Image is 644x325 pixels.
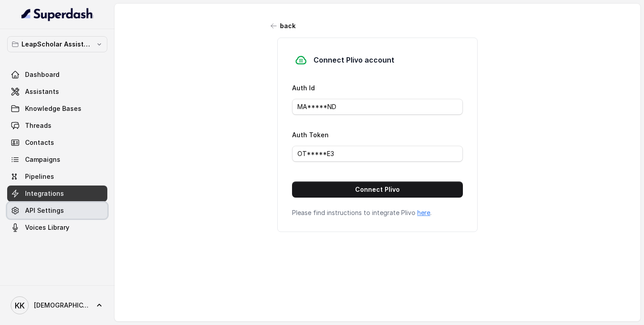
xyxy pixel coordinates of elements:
[292,208,463,217] p: Please find instructions to integrate Plivo .
[25,87,59,96] span: Assistants
[7,186,107,202] a: Integrations
[7,36,107,52] button: LeapScholar Assistant
[266,18,301,34] button: back
[7,293,107,318] a: [DEMOGRAPHIC_DATA]
[7,84,107,100] a: Assistants
[25,70,59,79] span: Dashboard
[7,169,107,185] a: Pipelines
[25,172,54,181] span: Pipelines
[21,39,93,50] p: LeapScholar Assistant
[25,155,60,164] span: Campaigns
[7,203,107,219] a: API Settings
[7,67,107,83] a: Dashboard
[7,219,107,236] a: Voices Library
[25,121,51,130] span: Threads
[21,7,93,21] img: light.svg
[7,101,107,117] a: Knowledge Bases
[7,135,107,151] a: Contacts
[314,55,394,65] h3: Connect Plivo account
[292,52,310,68] img: plivo.d3d850b57a745af99832d897a96997ac.svg
[25,104,81,113] span: Knowledge Bases
[25,223,69,232] span: Voices Library
[15,301,25,310] text: KK
[25,138,54,147] span: Contacts
[292,131,329,139] label: Auth Token
[34,301,89,310] span: [DEMOGRAPHIC_DATA]
[417,209,430,216] a: here
[292,84,315,92] label: Auth Id
[25,189,64,198] span: Integrations
[25,206,64,215] span: API Settings
[7,152,107,168] a: Campaigns
[7,118,107,134] a: Threads
[292,181,463,198] button: Connect Plivo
